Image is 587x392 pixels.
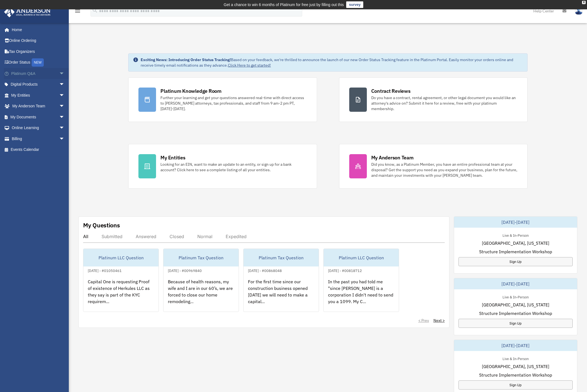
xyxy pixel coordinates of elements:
div: My Questions [83,221,120,229]
div: Based on your feedback, we're thrilled to announce the launch of our new Order Status Tracking fe... [141,57,523,68]
div: My Entities [160,154,185,161]
div: Platinum Knowledge Room [160,88,222,94]
div: Do you have a contract, rental agreement, or other legal document you would like an attorney's ad... [371,95,517,111]
div: [DATE]-[DATE] [454,217,577,228]
a: Online Ordering [4,35,73,46]
a: menu [74,10,81,14]
a: Billingarrow_drop_down [4,133,73,144]
span: arrow_drop_down [59,133,70,145]
a: Contract Reviews Do you have a contract, rental agreement, or other legal document you would like... [339,77,528,122]
a: My Documentsarrow_drop_down [4,111,73,122]
a: survey [346,1,363,8]
div: My Anderson Team [371,154,414,161]
div: Live & In-Person [498,232,533,238]
a: Sign Up [458,257,573,266]
div: Did you know, as a Platinum Member, you have an entire professional team at your disposal? Get th... [371,162,517,178]
a: Next > [433,318,445,323]
div: All [83,234,88,239]
a: Order StatusNEW [4,57,73,68]
span: arrow_drop_down [59,79,70,90]
a: My Entities Looking for an EIN, want to make an update to an entity, or sign up for a bank accoun... [128,144,317,189]
div: [DATE]-[DATE] [454,340,577,351]
a: My Entitiesarrow_drop_down [4,90,73,101]
div: [DATE] - #00868048 [244,267,286,273]
span: arrow_drop_down [59,90,70,101]
span: [GEOGRAPHIC_DATA], [US_STATE] [482,301,549,308]
a: My Anderson Teamarrow_drop_down [4,101,73,112]
a: Online Learningarrow_drop_down [4,122,73,134]
div: Platinum LLC Question [83,249,159,266]
div: Because of health reasons, my wife and I are in our 60’s, we are forced to close our home remodel... [163,274,239,317]
a: Platinum Tax Question[DATE] - #00969840Because of health reasons, my wife and I are in our 60’s, ... [163,249,239,312]
span: [GEOGRAPHIC_DATA], [US_STATE] [482,240,549,246]
div: Closed [170,234,184,239]
a: Click Here to get started! [228,63,271,68]
div: [DATE] - #00969840 [163,267,206,273]
div: Looking for an EIN, want to make an update to an entity, or sign up for a bank account? Click her... [160,162,307,173]
a: Platinum LLC Question[DATE] - #00818712In the past you had told me "since [PERSON_NAME] is a corp... [323,249,399,312]
span: [GEOGRAPHIC_DATA], [US_STATE] [482,363,549,370]
a: My Anderson Team Did you know, as a Platinum Member, you have an entire professional team at your... [339,144,528,189]
a: Sign Up [458,380,573,390]
div: Submitted [102,234,122,239]
div: Expedited [226,234,247,239]
div: NEW [32,58,44,67]
span: Structure Implementation Workshop [479,310,552,317]
div: Further your learning and get your questions answered real-time with direct access to [PERSON_NAM... [160,95,307,111]
span: arrow_drop_down [59,68,70,79]
div: [DATE] - #00818712 [324,267,366,273]
div: Live & In-Person [498,294,533,300]
div: Live & In-Person [498,355,533,361]
div: close [582,1,586,4]
a: Platinum Knowledge Room Further your learning and get your questions answered real-time with dire... [128,77,317,122]
div: Platinum Tax Question [244,249,319,266]
a: Events Calendar [4,144,73,155]
a: Platinum Tax Question[DATE] - #00868048For the first time since our construction business opened ... [243,249,319,312]
i: menu [74,8,81,14]
i: search [92,7,98,13]
span: Structure Implementation Workshop [479,248,552,255]
div: Capital One is requesting Proof of existence of Herkules LLC as they say is part of the KYC requi... [83,274,159,317]
span: arrow_drop_down [59,111,70,123]
span: arrow_drop_down [59,122,70,134]
img: User Pic [575,7,583,15]
div: In the past you had told me "since [PERSON_NAME] is a corporation I didn't need to send you a 109... [324,274,399,317]
a: Tax Organizers [4,46,73,57]
div: For the first time since our construction business opened [DATE] we will need to make a capital... [244,274,319,317]
a: Platinum LLC Question[DATE] - #01050461Capital One is requesting Proof of existence of Herkules L... [83,249,159,312]
span: arrow_drop_down [59,101,70,112]
a: Digital Productsarrow_drop_down [4,79,73,90]
img: Anderson Advisors Platinum Portal [2,7,52,17]
div: Answered [136,234,156,239]
div: [DATE] - #01050461 [83,267,126,273]
a: Sign Up [458,319,573,328]
div: Contract Reviews [371,88,411,94]
div: [DATE]-[DATE] [454,278,577,289]
strong: Exciting News: Introducing Order Status Tracking! [141,57,231,62]
a: Platinum Q&Aarrow_drop_down [4,68,73,79]
div: Get a chance to win 6 months of Platinum for free just by filling out this [224,1,344,8]
span: Structure Implementation Workshop [479,372,552,378]
div: Platinum Tax Question [163,249,239,266]
a: Home [4,24,70,35]
div: Platinum LLC Question [324,249,399,266]
div: Normal [197,234,212,239]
